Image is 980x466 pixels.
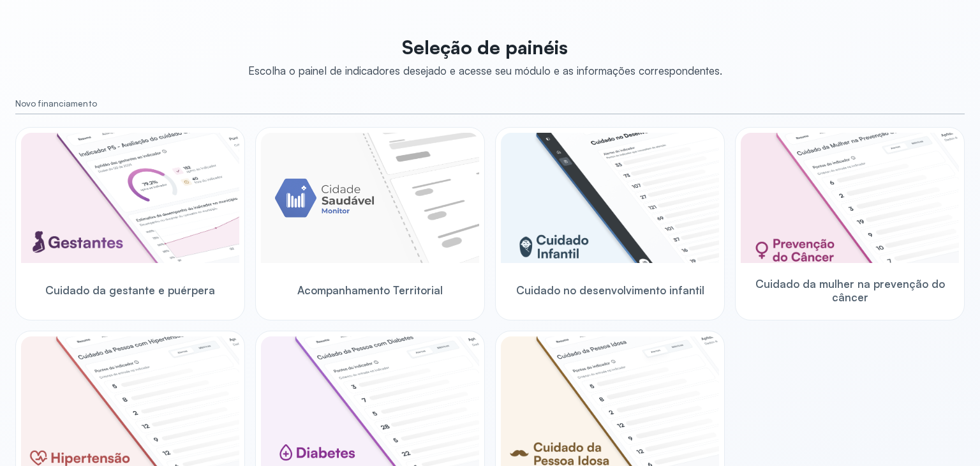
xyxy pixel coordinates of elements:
[501,133,719,263] img: child-development.png
[261,133,479,263] img: placeholder-module-ilustration.png
[248,36,722,59] p: Seleção de painéis
[297,283,443,297] span: Acompanhamento Territorial
[21,133,239,263] img: pregnants.png
[741,277,959,304] span: Cuidado da mulher na prevenção do câncer
[248,64,722,77] div: Escolha o painel de indicadores desejado e acesse seu módulo e as informações correspondentes.
[45,283,215,297] span: Cuidado da gestante e puérpera
[15,98,965,109] small: Novo financiamento
[741,133,959,263] img: woman-cancer-prevention-care.png
[516,283,704,297] span: Cuidado no desenvolvimento infantil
